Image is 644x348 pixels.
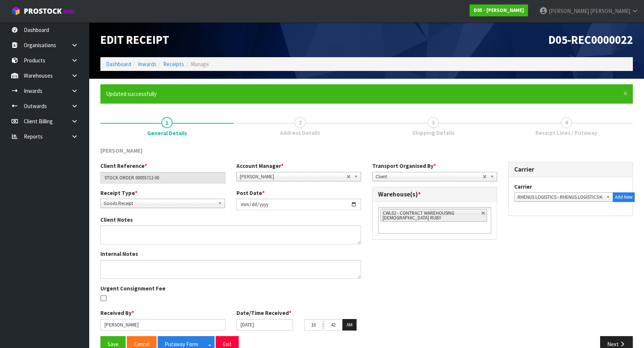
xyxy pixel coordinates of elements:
[100,33,169,47] span: Edit Receipt
[100,162,147,170] label: Client Reference
[514,166,627,173] h3: Carrier
[100,284,165,292] label: Urgent Consignment Fee
[63,8,75,15] small: WMS
[514,183,532,191] label: Carrier
[191,61,209,68] span: Manage
[470,4,528,16] a: D05 - [PERSON_NAME]
[428,117,439,128] span: 3
[100,216,133,224] label: Client Notes
[163,61,184,68] a: Receipts
[378,191,491,198] h3: Warehouse(s)
[294,117,306,128] span: 2
[100,172,225,183] input: Client Reference
[613,192,635,202] button: Add New
[236,162,284,170] label: Account Manager
[236,319,293,331] input: Date/Time received
[100,309,134,317] label: Received By
[106,61,131,68] a: Dashboard
[376,172,483,181] span: Client
[548,33,633,47] span: D05-REC0000022
[412,129,454,137] span: Shipping Details
[518,193,599,202] span: RHENUS LOGISTICS - RHENUS LOGISTICS
[383,210,454,221] span: CWL02 - CONTRACT WAREHOUSING [DEMOGRAPHIC_DATA] RUBY
[561,117,572,128] span: 4
[324,319,342,331] input: MM
[304,319,323,331] input: HH
[323,319,324,331] td: :
[240,172,347,181] span: [PERSON_NAME]
[11,6,20,16] img: cube-alt.png
[623,88,628,98] span: ×
[24,6,62,16] span: ProStock
[100,189,138,197] label: Receipt Type
[372,162,436,170] label: Transport Organised By
[342,319,357,331] button: AM
[161,117,173,128] span: 1
[590,7,630,14] span: [PERSON_NAME]
[138,61,157,68] a: Inwards
[100,250,138,258] label: Internal Notes
[106,90,157,97] span: Updated successfully
[280,129,320,137] span: Address Details
[100,147,143,154] span: [PERSON_NAME]
[236,309,292,317] label: Date/Time Received
[474,7,524,13] strong: D05 - [PERSON_NAME]
[147,129,187,137] span: General Details
[535,129,597,137] span: Receipt Lines / Putaway
[104,199,215,208] span: Goods Receipt
[549,7,589,14] span: [PERSON_NAME]
[236,189,265,197] label: Post Date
